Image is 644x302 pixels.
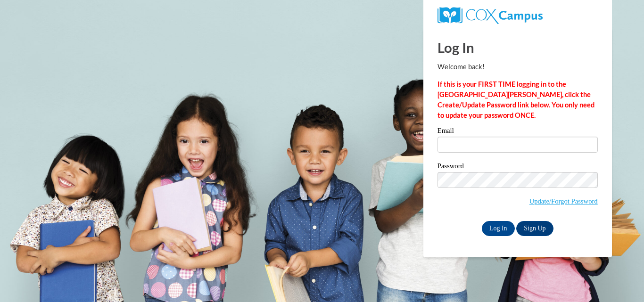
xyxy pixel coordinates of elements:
[529,197,598,205] a: Update/Forgot Password
[516,221,553,236] a: Sign Up
[438,11,543,19] a: COX Campus
[482,221,515,236] input: Log In
[438,38,598,57] h1: Log In
[438,7,543,24] img: COX Campus
[438,163,598,172] label: Password
[438,127,598,137] label: Email
[438,80,594,119] strong: If this is your FIRST TIME logging in to the [GEOGRAPHIC_DATA][PERSON_NAME], click the Create/Upd...
[438,62,598,72] p: Welcome back!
